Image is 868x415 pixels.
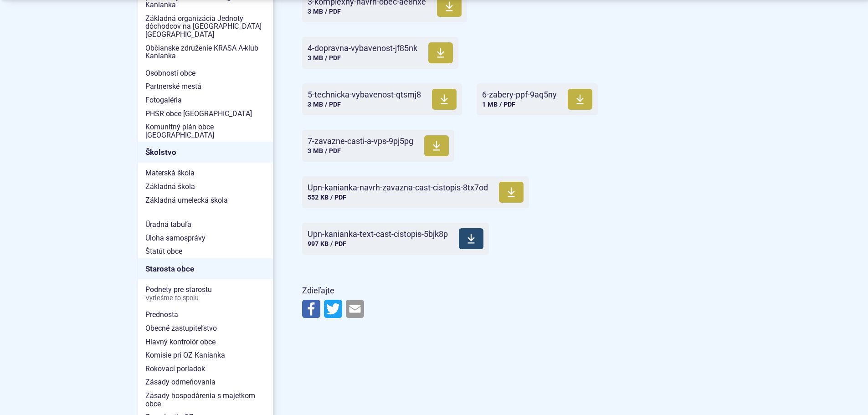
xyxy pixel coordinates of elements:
span: Úradná tabuľa [145,218,266,231]
a: Úradná tabuľa [138,218,273,231]
a: 4-dopravna-vybavenost-jf85nk 3 MB / PDF [302,37,458,69]
span: Vyriešme to spolu [145,295,266,302]
a: Obecné zastupiteľstvo [138,322,273,335]
a: Partnerské mestá [138,80,273,93]
a: Upn-kanianka-navrh-zavazna-cast-cistopis-8tx7od 552 KB / PDF [302,176,529,208]
a: 6-zabery-ppf-9aq5ny 1 MB / PDF [477,83,598,115]
span: 3 MB / PDF [308,101,341,108]
span: Starosta obce [145,262,266,276]
a: Fotogaléria [138,93,273,107]
a: Starosta obce [138,258,273,279]
a: Základná škola [138,180,273,194]
span: Osobnosti obce [145,67,266,80]
a: Úloha samosprávy [138,231,273,245]
span: 7-zavazne-casti-a-vps-9pj5pg [308,137,413,146]
span: Zásady hospodárenia s majetkom obce [145,389,266,410]
span: Partnerské mestá [145,80,266,93]
span: Základná organizácia Jednoty dôchodcov na [GEOGRAPHIC_DATA] [GEOGRAPHIC_DATA] [145,12,266,41]
img: Zdieľať na Twitteri [324,300,342,318]
a: Štatút obce [138,245,273,258]
span: Upn-kanianka-text-cast-cistopis-5bjk8p [308,230,448,239]
span: 552 KB / PDF [308,194,346,201]
a: Školstvo [138,142,273,163]
span: Základná škola [145,180,266,194]
span: Obecné zastupiteľstvo [145,322,266,335]
a: 5-technicka-vybavenost-qtsmj8 3 MB / PDF [302,83,462,115]
span: Školstvo [145,145,266,159]
span: Komunitný plán obce [GEOGRAPHIC_DATA] [145,120,266,142]
a: Občianske združenie KRASA A-klub Kanianka [138,41,273,63]
span: 1 MB / PDF [482,101,515,108]
a: Osobnosti obce [138,67,273,80]
span: Štatút obce [145,245,266,258]
span: Základná umelecká škola [145,194,266,207]
span: 3 MB / PDF [308,54,341,62]
a: 7-zavazne-casti-a-vps-9pj5pg 3 MB / PDF [302,130,454,162]
a: Komunitný plán obce [GEOGRAPHIC_DATA] [138,120,273,142]
span: Rokovací poriadok [145,362,266,376]
span: 5-technicka-vybavenost-qtsmj8 [308,90,421,99]
img: Zdieľať e-mailom [346,300,364,318]
a: Podnety pre starostuVyriešme to spolu [138,283,273,304]
span: 3 MB / PDF [308,147,341,155]
span: Prednosta [145,308,266,322]
span: Hlavný kontrolór obce [145,335,266,349]
a: Prednosta [138,308,273,322]
a: Základná umelecká škola [138,194,273,207]
a: Materská škola [138,166,273,180]
a: Komisie pri OZ Kanianka [138,348,273,362]
span: 4-dopravna-vybavenost-jf85nk [308,44,417,53]
span: Podnety pre starostu [145,283,266,304]
span: PHSR obce [GEOGRAPHIC_DATA] [145,107,266,121]
a: Rokovací poriadok [138,362,273,376]
a: Zásady hospodárenia s majetkom obce [138,389,273,410]
p: Zdieľajte [302,284,626,298]
a: Hlavný kontrolór obce [138,335,273,349]
span: Úloha samosprávy [145,231,266,245]
span: 997 KB / PDF [308,240,346,248]
a: PHSR obce [GEOGRAPHIC_DATA] [138,107,273,121]
a: Základná organizácia Jednoty dôchodcov na [GEOGRAPHIC_DATA] [GEOGRAPHIC_DATA] [138,12,273,41]
span: Materská škola [145,166,266,180]
a: Zásady odmeňovania [138,375,273,389]
span: Komisie pri OZ Kanianka [145,348,266,362]
img: Zdieľať na Facebooku [302,300,320,318]
span: Upn-kanianka-navrh-zavazna-cast-cistopis-8tx7od [308,183,488,192]
span: Fotogaléria [145,93,266,107]
span: 3 MB / PDF [308,8,341,15]
span: 6-zabery-ppf-9aq5ny [482,90,557,99]
span: Zásady odmeňovania [145,375,266,389]
a: Upn-kanianka-text-cast-cistopis-5bjk8p 997 KB / PDF [302,223,489,255]
span: Občianske združenie KRASA A-klub Kanianka [145,41,266,63]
